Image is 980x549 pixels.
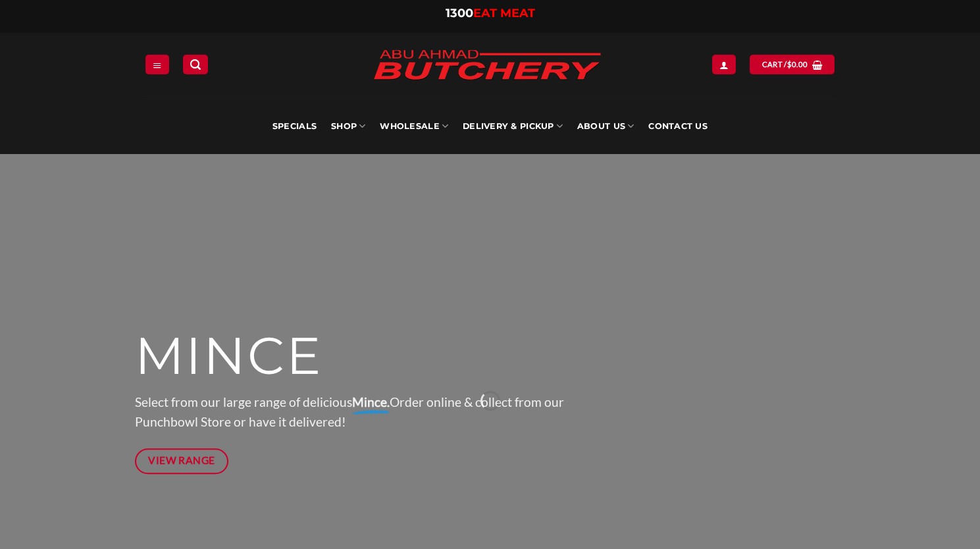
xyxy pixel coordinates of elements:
a: SHOP [331,99,365,154]
a: View Range [135,448,229,474]
a: Contact Us [648,99,708,154]
a: Search [183,55,208,74]
span: Cart / [762,59,808,70]
img: Abu Ahmad Butchery [362,41,612,91]
span: EAT MEAT [473,6,535,20]
a: Login [712,55,736,74]
a: About Us [577,99,634,154]
a: 1300EAT MEAT [446,6,535,20]
span: 1300 [446,6,473,20]
bdi: 0.00 [787,60,808,68]
a: Specials [272,99,317,154]
a: Delivery & Pickup [463,99,563,154]
span: Select from our large range of delicious Order online & collect from our Punchbowl Store or have ... [135,394,564,430]
a: View cart [750,55,835,74]
span: MINCE [135,325,322,388]
span: $ [787,59,792,70]
strong: Mince. [352,394,390,409]
span: View Range [148,452,215,469]
a: Menu [145,55,169,74]
a: Wholesale [380,99,448,154]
